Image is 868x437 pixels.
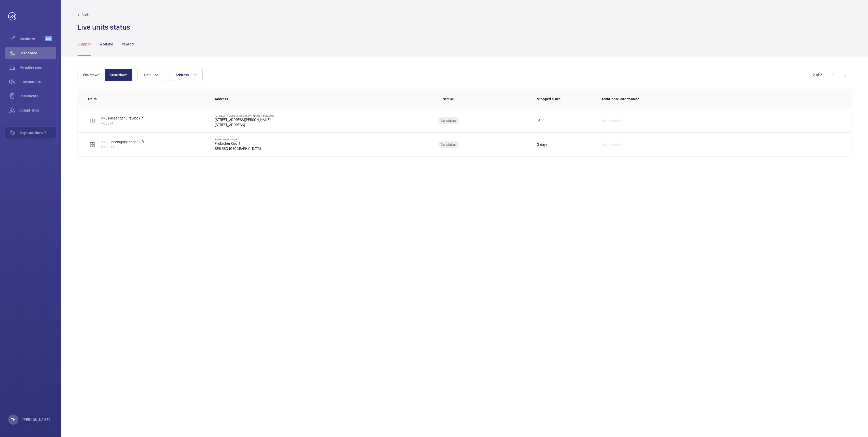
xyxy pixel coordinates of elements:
[101,139,144,144] p: EPGL Goods/passenger Lift
[89,141,95,148] img: elevator.svg
[45,36,52,41] span: Beta
[537,118,544,123] p: 16 h
[19,108,56,113] span: Compliance
[441,142,456,147] p: No status
[215,141,261,146] p: Frobisher Court
[101,121,143,126] p: M63874
[101,144,144,150] p: M50099
[215,117,275,122] p: [STREET_ADDRESS][PERSON_NAME]
[105,69,132,81] button: Breakdown
[215,114,275,117] p: [STREET_ADDRESS][PERSON_NAME] Building
[19,65,56,70] span: My addresses
[138,69,164,81] button: Unit
[89,118,95,124] img: elevator.svg
[81,12,89,17] p: Back
[101,116,143,121] p: MRL Passenger Lift Block 7
[215,96,368,102] p: Address
[176,73,189,77] span: Address
[78,69,105,81] button: Shutdown
[122,42,134,47] p: Paused
[602,118,622,123] span: No comment
[215,146,261,151] p: SE8 5SD [GEOGRAPHIC_DATA]
[19,93,56,99] span: Documents
[808,72,822,77] div: 1 – 2 of 2
[20,130,56,135] span: Any questions ?
[602,96,841,102] p: Additional information
[215,122,275,127] p: [STREET_ADDRESS]
[100,42,113,47] p: Working
[78,42,91,47] p: Stopped
[537,142,548,147] p: 3 days
[144,73,151,77] span: Unit
[537,96,594,102] p: Stopped since
[19,36,45,41] span: Maximize
[19,79,56,84] span: Interventions
[169,69,203,81] button: Address
[88,96,207,102] p: Units
[22,417,50,422] p: [PERSON_NAME]
[215,138,261,141] p: Frobisher Court
[11,417,15,422] p: TH
[19,51,56,56] span: Dashboard
[441,118,456,123] p: No status
[78,22,130,32] h1: Live units status
[371,96,526,102] p: Status
[602,142,622,147] span: No comment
